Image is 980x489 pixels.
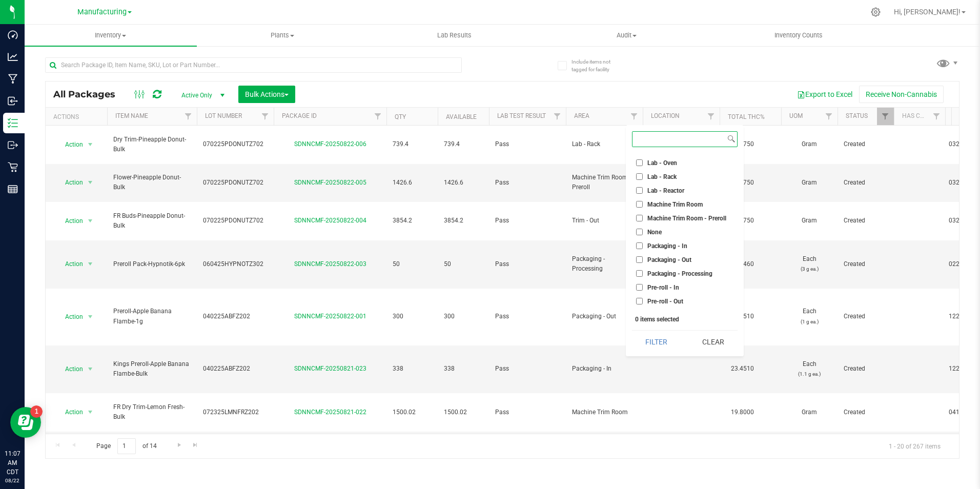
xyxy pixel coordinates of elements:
[787,407,831,417] span: Gram
[245,90,289,98] span: Bulk Actions
[636,201,643,208] input: Machine Trim Room
[647,257,691,263] span: Packaging - Out
[56,362,84,376] span: Action
[8,30,18,40] inline-svg: Dashboard
[113,307,191,326] span: Preroll-Apple Banana Flambe-1g
[787,264,831,274] p: (3 g ea.)
[789,112,803,119] a: UOM
[257,108,274,125] a: Filter
[56,405,84,419] span: Action
[393,259,432,269] span: 50
[726,361,759,376] span: 23.4510
[395,113,406,120] a: Qty
[84,257,97,271] span: select
[8,52,18,62] inline-svg: Analytics
[423,31,485,40] span: Lab Results
[846,112,868,119] a: Status
[495,139,560,149] span: Pass
[859,86,944,103] button: Receive Non-Cannabis
[549,108,566,125] a: Filter
[5,449,20,477] p: 11:07 AM CDT
[572,407,637,417] span: Machine Trim Room
[495,364,560,374] span: Pass
[205,112,242,119] a: Lot Number
[238,86,295,103] button: Bulk Actions
[53,113,103,120] div: Actions
[636,256,643,263] input: Packaging - Out
[393,216,432,226] span: 3854.2
[636,187,643,194] input: Lab - Reactor
[787,254,831,274] span: Each
[393,407,432,417] span: 1500.02
[541,25,713,46] a: Audit
[636,242,643,249] input: Packaging - In
[894,8,961,16] span: Hi, [PERSON_NAME]!
[8,118,18,128] inline-svg: Inventory
[632,132,725,147] input: Search
[197,31,369,40] span: Plants
[197,25,369,46] a: Plants
[84,137,97,152] span: select
[647,215,726,221] span: Machine Trim Room - Preroll
[393,312,432,321] span: 300
[203,216,268,226] span: 070225PDONUTZ702
[203,259,268,269] span: 060425HYPNOTZ302
[393,364,432,374] span: 338
[844,364,888,374] span: Created
[647,271,712,277] span: Packaging - Processing
[787,307,831,326] span: Each
[761,31,836,40] span: Inventory Counts
[444,407,483,417] span: 1500.02
[8,162,18,172] inline-svg: Retail
[294,260,366,268] a: SDNNCMF-20250822-003
[203,139,268,149] span: 070225PDONUTZ702
[113,259,191,269] span: Preroll Pack-Hypnotik-6pk
[115,112,148,119] a: Item Name
[446,113,477,120] a: Available
[495,407,560,417] span: Pass
[647,298,683,304] span: Pre-roll - Out
[869,7,882,17] div: Manage settings
[726,405,759,420] span: 19.8000
[571,58,623,73] span: Include items not tagged for facility
[113,211,191,231] span: FR Buds-Pineapple Donut-Bulk
[56,257,84,271] span: Action
[636,298,643,304] input: Pre-roll - Out
[444,312,483,321] span: 300
[572,173,637,192] span: Machine Trim Room - Preroll
[636,159,643,166] input: Lab - Oven
[703,108,720,125] a: Filter
[25,25,197,46] a: Inventory
[113,359,191,379] span: Kings Preroll-Apple Banana Flambe-Bulk
[497,112,546,119] a: Lab Test Result
[45,57,462,73] input: Search Package ID, Item Name, SKU, Lot or Part Number...
[495,178,560,188] span: Pass
[56,310,84,324] span: Action
[821,108,838,125] a: Filter
[928,108,945,125] a: Filter
[113,135,191,154] span: Dry Trim-Pineapple Donut-Bulk
[844,178,888,188] span: Created
[877,108,894,125] a: Filter
[203,312,268,321] span: 040225ABFZ202
[25,31,197,40] span: Inventory
[541,31,712,40] span: Audit
[787,216,831,226] span: Gram
[113,173,191,192] span: Flower-Pineapple Donut-Bulk
[572,254,637,274] span: Packaging - Processing
[635,316,734,323] div: 0 items selected
[712,25,885,46] a: Inventory Counts
[688,331,738,353] button: Clear
[56,214,84,228] span: Action
[728,113,765,120] a: Total THC%
[495,312,560,321] span: Pass
[84,310,97,324] span: select
[636,229,643,235] input: None
[294,313,366,320] a: SDNNCMF-20250822-001
[5,477,20,484] p: 08/22
[790,86,859,103] button: Export to Excel
[117,438,136,454] input: 1
[10,407,41,438] iframe: Resource center
[369,25,541,46] a: Lab Results
[294,217,366,224] a: SDNNCMF-20250822-004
